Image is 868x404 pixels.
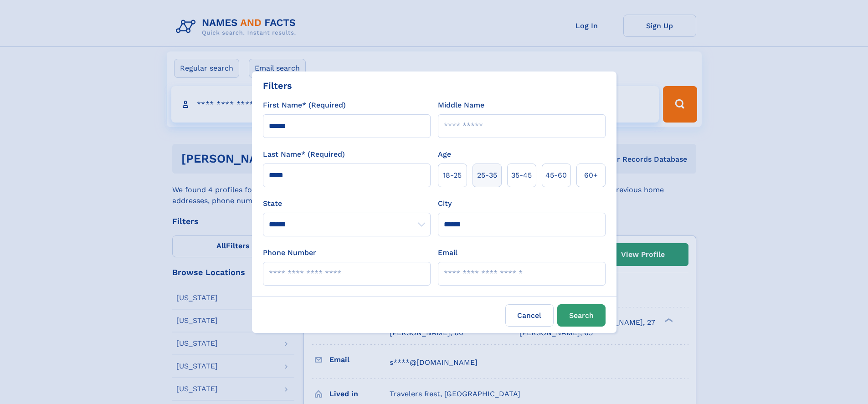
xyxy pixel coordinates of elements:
label: Age [438,149,451,160]
span: 45‑60 [545,170,567,181]
label: State [263,198,431,209]
label: City [438,198,452,209]
label: Middle Name [438,100,484,111]
label: Cancel [505,304,554,327]
span: 18‑25 [443,170,462,181]
button: Search [557,304,606,327]
label: First Name* (Required) [263,100,346,111]
label: Phone Number [263,247,316,258]
label: Last Name* (Required) [263,149,345,160]
span: 35‑45 [511,170,532,181]
div: Filters [263,79,292,92]
span: 25‑35 [477,170,497,181]
span: 60+ [584,170,598,181]
label: Email [438,247,457,258]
